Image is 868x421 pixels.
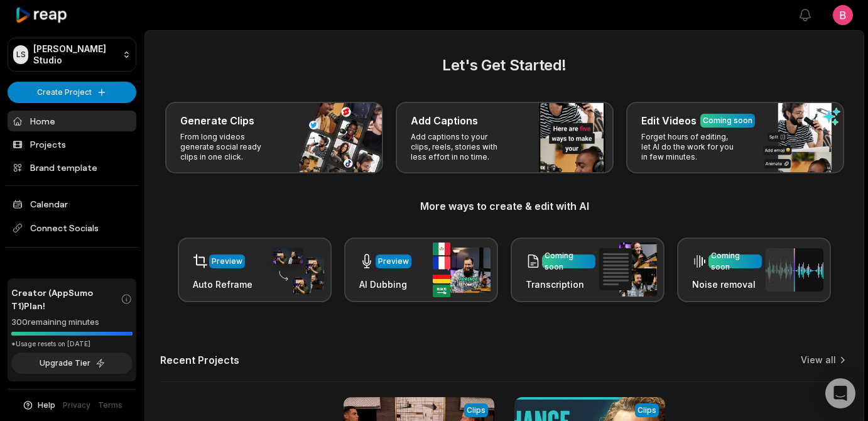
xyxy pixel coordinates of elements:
img: ai_dubbing.png [433,243,491,297]
div: Preview [378,256,409,267]
a: View all [801,354,836,366]
h3: Noise removal [692,278,762,291]
a: Home [8,111,136,131]
a: Calendar [8,194,136,214]
h3: More ways to create & edit with AI [160,199,849,214]
img: auto_reframe.png [266,246,324,295]
div: Coming soon [711,250,759,273]
span: Help [38,400,55,411]
a: Terms [98,400,122,411]
button: Create Project [8,82,136,103]
h2: Let's Get Started! [160,54,849,77]
div: Coming soon [545,250,593,273]
h3: Generate Clips [180,113,254,128]
a: Projects [8,134,136,155]
div: *Usage resets on [DATE] [11,339,133,349]
h3: Transcription [526,278,595,291]
h3: Auto Reframe [193,278,252,291]
p: Add captions to your clips, reels, stories with less effort in no time. [411,132,508,162]
img: noise_removal.png [766,248,823,292]
a: Brand template [8,157,136,178]
a: Privacy [63,400,90,411]
p: Forget hours of editing, let AI do the work for you in few minutes. [641,132,739,162]
img: transcription.png [599,243,657,297]
button: Upgrade Tier [11,353,133,374]
span: Connect Socials [8,217,136,239]
h3: AI Dubbing [359,278,411,291]
h2: Recent Projects [160,354,239,366]
h3: Edit Videos [641,113,697,128]
p: [PERSON_NAME] Studio [33,43,117,66]
h3: Add Captions [411,113,478,128]
div: Open Intercom Messenger [825,378,855,408]
div: Coming soon [703,115,752,126]
div: LS [13,45,28,64]
span: Creator (AppSumo T1) Plan! [11,286,121,312]
div: Preview [212,256,242,267]
button: Help [22,400,55,411]
p: From long videos generate social ready clips in one click. [180,132,278,162]
div: 300 remaining minutes [11,316,133,329]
